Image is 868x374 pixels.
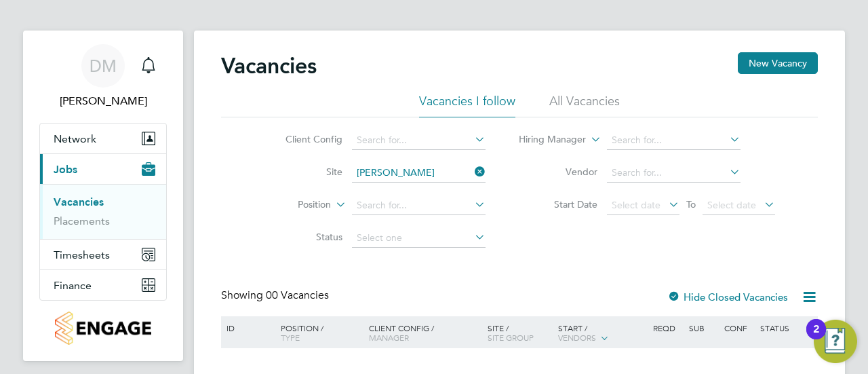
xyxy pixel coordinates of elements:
[519,198,597,210] label: Start Date
[266,288,329,302] span: 00 Vacancies
[39,312,167,345] a: Go to home page
[264,133,342,145] label: Client Config
[650,316,685,339] div: Reqd
[40,154,166,184] button: Jobs
[223,316,271,339] div: ID
[508,133,586,147] label: Hiring Manager
[607,164,741,183] input: Search for...
[54,132,96,145] span: Network
[352,164,486,183] input: Search for...
[707,199,756,211] span: Select date
[607,131,741,150] input: Search for...
[488,332,534,343] span: Site Group
[682,195,700,213] span: To
[352,131,486,150] input: Search for...
[54,195,104,208] a: Vacancies
[40,124,166,153] button: Network
[40,240,166,269] button: Timesheets
[519,166,597,178] label: Vendor
[555,316,650,350] div: Start /
[54,248,110,261] span: Timesheets
[39,44,167,109] a: DM[PERSON_NAME]
[40,270,166,300] button: Finance
[54,163,77,176] span: Jobs
[264,231,342,243] label: Status
[281,332,300,343] span: Type
[352,229,486,248] input: Select one
[757,316,816,339] div: Status
[484,316,555,349] div: Site /
[419,93,515,117] li: Vacancies I follow
[686,316,721,339] div: Sub
[366,316,484,349] div: Client Config /
[813,329,819,347] div: 2
[667,291,788,303] label: Hide Closed Vacancies
[721,316,756,339] div: Conf
[54,279,92,292] span: Finance
[612,199,660,211] span: Select date
[738,52,818,74] button: New Vacancy
[357,185,435,197] b: [PERSON_NAME]
[54,214,110,227] a: Placements
[221,288,332,303] div: Showing
[271,316,366,349] div: Position /
[369,332,409,343] span: Manager
[90,57,117,75] span: DM
[549,93,620,117] li: All Vacancies
[814,320,857,363] button: Open Resource Center, 2 new notifications
[351,182,493,200] li: ah Buildings
[23,31,183,361] nav: Main navigation
[558,332,596,343] span: Vendors
[352,196,486,215] input: Search for...
[221,52,317,79] h2: Vacancies
[39,93,167,109] span: Daniel Marsh
[40,184,166,239] div: Jobs
[264,166,342,178] label: Site
[253,198,331,212] label: Position
[55,312,151,345] img: countryside-properties-logo-retina.png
